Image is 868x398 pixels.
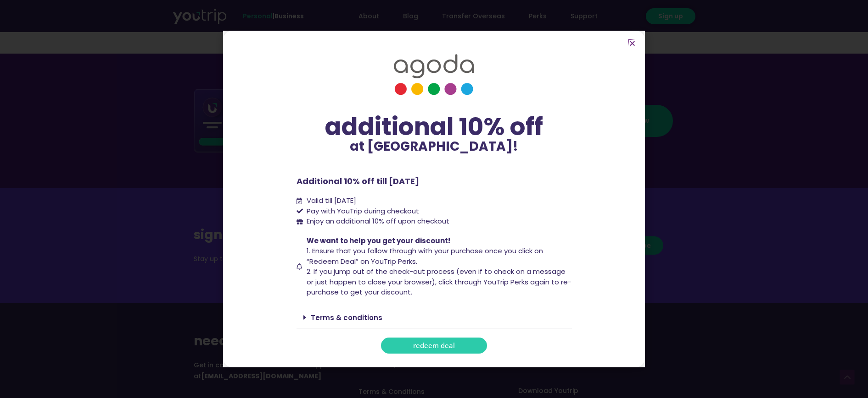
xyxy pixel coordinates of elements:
[297,140,572,153] p: at [GEOGRAPHIC_DATA]!
[304,206,419,217] span: Pay with YouTrip during checkout
[413,342,455,349] span: redeem deal
[304,196,356,206] span: Valid till [DATE]
[297,175,572,187] p: Additional 10% off till [DATE]
[307,267,571,297] span: 2. If you jump out of the check-out process (even if to check on a message or just happen to clos...
[381,338,487,354] a: redeem deal
[307,246,543,266] span: 1. Ensure that you follow through with your purchase once you click on “Redeem Deal” on YouTrip P...
[297,114,572,140] div: additional 10% off
[307,216,449,226] span: Enjoy an additional 10% off upon checkout
[307,236,450,245] span: We want to help you get your discount!
[311,313,382,322] a: Terms & conditions
[297,307,572,328] div: Terms & conditions
[629,40,636,47] a: Close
